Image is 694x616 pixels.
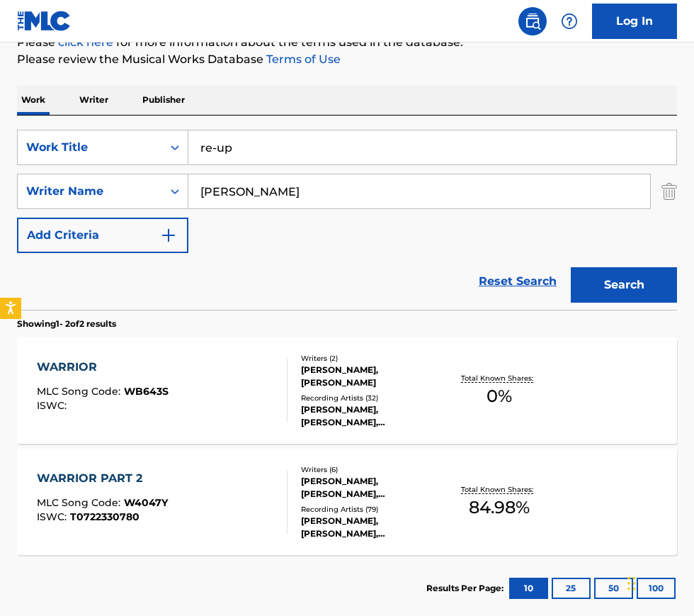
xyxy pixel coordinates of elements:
[627,562,636,605] div: Drag
[571,267,677,303] button: Search
[37,470,168,487] div: WARRIOR PART 2
[426,582,507,595] p: Results Per Page:
[26,139,154,156] div: Work Title
[561,13,578,30] img: help
[17,218,188,253] button: Add Criteria
[472,266,564,297] a: Reset Search
[37,359,169,376] div: WARRIOR
[75,85,113,115] p: Writer
[17,318,116,330] p: Showing 1 - 2 of 2 results
[17,85,50,115] p: Work
[592,4,677,39] a: Log In
[301,393,444,403] div: Recording Artists ( 32 )
[263,52,341,66] a: Terms of Use
[301,504,444,515] div: Recording Artists ( 79 )
[301,515,444,540] div: [PERSON_NAME], [PERSON_NAME], [PERSON_NAME], [PERSON_NAME], [PERSON_NAME]
[17,51,677,68] p: Please review the Musical Works Database
[461,373,537,383] p: Total Known Shares:
[124,385,169,398] span: WB643S
[160,227,177,244] img: 9d2ae6d4665cec9f34b9.svg
[37,510,70,523] span: ISWC :
[509,578,548,599] button: 10
[17,34,677,51] p: Please for more information about the terms used in the database.
[461,484,537,495] p: Total Known Shares:
[623,548,694,616] iframe: Chat Widget
[301,403,444,429] div: [PERSON_NAME], [PERSON_NAME], [PERSON_NAME], [PERSON_NAME] [FEAT. MIDIAN], [PERSON_NAME]
[301,464,444,475] div: Writers ( 6 )
[17,11,72,31] img: MLC Logo
[469,495,530,520] span: 84.98 %
[661,174,677,209] img: Delete Criterion
[555,7,584,35] div: Help
[17,337,677,444] a: WARRIORMLC Song Code:WB643SISWC:Writers (2)[PERSON_NAME], [PERSON_NAME]Recording Artists (32)[PER...
[524,13,541,30] img: search
[487,383,512,409] span: 0 %
[301,475,444,500] div: [PERSON_NAME], [PERSON_NAME], [PERSON_NAME], [PERSON_NAME] [PERSON_NAME], [PERSON_NAME], [PERSON_...
[17,130,677,310] form: Search Form
[37,399,70,412] span: ISWC :
[552,578,591,599] button: 25
[594,578,633,599] button: 50
[37,496,124,509] span: MLC Song Code :
[70,510,140,523] span: T0722330780
[301,364,444,389] div: [PERSON_NAME], [PERSON_NAME]
[37,385,124,398] span: MLC Song Code :
[518,7,547,35] a: Public Search
[124,496,168,509] span: W4047Y
[26,183,154,200] div: Writer Name
[138,85,189,115] p: Publisher
[301,353,444,364] div: Writers ( 2 )
[17,449,677,555] a: WARRIOR PART 2MLC Song Code:W4047YISWC:T0722330780Writers (6)[PERSON_NAME], [PERSON_NAME], [PERSO...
